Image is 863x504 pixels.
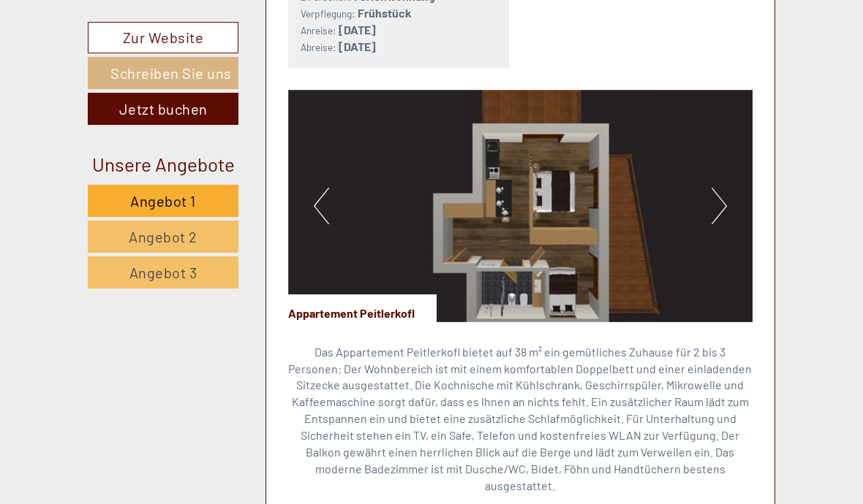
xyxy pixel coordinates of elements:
[129,228,197,245] span: Angebot 2
[130,192,196,210] span: Angebot 1
[288,294,437,322] div: Appartement Peitlerkofl
[129,264,197,281] span: Angebot 3
[206,11,260,36] div: [DATE]
[88,93,238,125] a: Jetzt buchen
[301,41,336,53] small: Abreise:
[11,39,236,84] div: Guten Tag, wie können wir Ihnen helfen?
[339,23,376,37] b: [DATE]
[22,42,229,54] div: Appartements & Wellness [PERSON_NAME]
[88,57,238,89] a: Schreiben Sie uns
[314,188,329,224] button: Previous
[301,7,355,20] small: Verpflegung:
[288,90,753,322] img: image
[22,71,229,81] small: 10:06
[339,39,376,53] b: [DATE]
[712,188,727,224] button: Next
[88,22,238,53] a: Zur Website
[288,344,753,495] p: Das Appartement Peitlerkofl bietet auf 38 m² ein gemütliches Zuhause für 2 bis 3 Personen: Der Wo...
[301,24,336,37] small: Anreise:
[358,6,412,20] b: Frühstück
[369,378,465,411] button: Senden
[88,150,238,177] div: Unsere Angebote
